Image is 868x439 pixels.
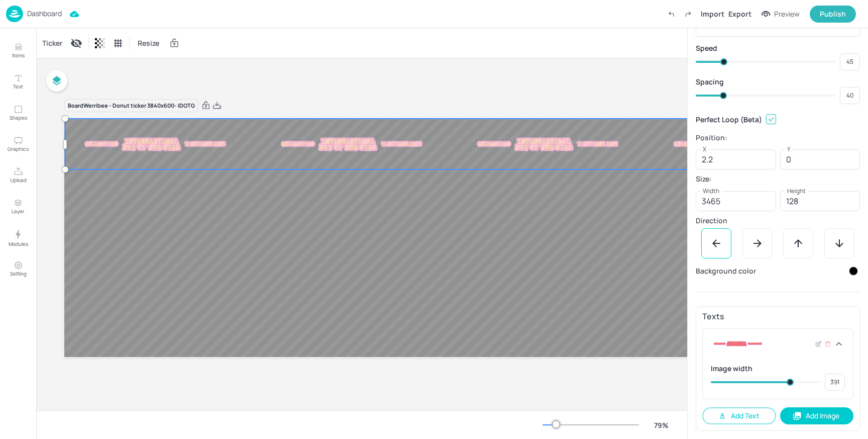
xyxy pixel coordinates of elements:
img: 2025-09-22-1758502633871zrm6e70h0a9.png [713,335,763,353]
div: Publish [820,9,846,20]
label: Undo (Ctrl + Z) [663,6,680,23]
button: Add Text [702,407,776,424]
div: Board Werribee - Donut ticker 3840x600- IDOTG [64,99,198,113]
img: img [81,136,229,152]
img: img [670,136,818,152]
label: Redo (Ctrl + Y) [680,6,697,23]
div: Preview [774,9,800,20]
div: Ticker [40,35,64,51]
p: Position: [696,134,860,141]
div: Spacing [696,76,860,87]
img: img [474,136,622,152]
button: Add Image [780,407,854,424]
p: Direction [696,217,860,224]
p: Background color [696,268,756,275]
img: logo-86c26b7e.jpg [6,6,23,22]
label: Height [787,187,806,195]
div: Import [701,9,724,19]
img: img [277,136,425,152]
button: Preview [755,7,806,22]
p: Texts [702,313,853,320]
p: Dashboard [27,10,62,17]
div: Export [728,9,751,19]
span: Resize [136,38,161,48]
label: Width [703,187,719,195]
label: X [703,145,707,153]
button: Publish [810,6,856,23]
div: Speed [696,43,860,53]
div: 79 % [649,420,673,430]
p: Size: [696,175,860,183]
div: Perfect Loop (Beta) [696,110,860,128]
label: Y [787,145,791,153]
div: Image width [711,363,845,374]
div: Display condition [68,35,84,51]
